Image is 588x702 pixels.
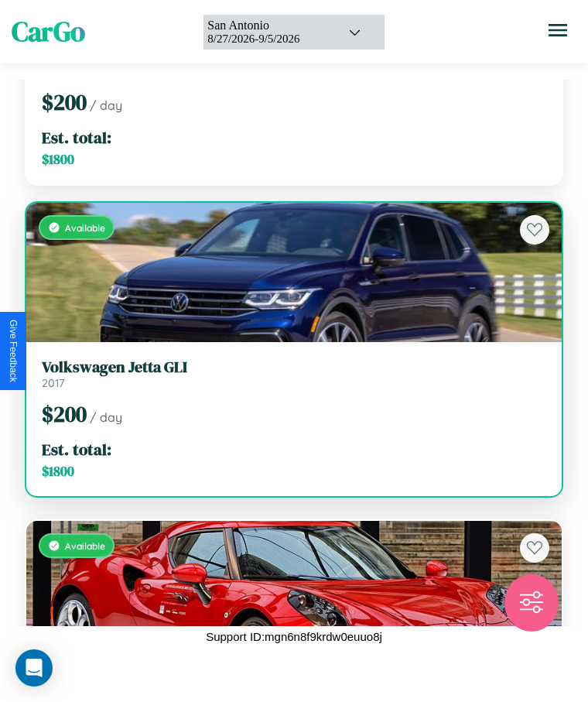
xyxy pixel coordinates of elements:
span: Available [65,222,105,234]
span: 2017 [42,376,65,390]
span: Est. total: [42,126,111,149]
span: / day [90,98,122,113]
span: / day [90,409,122,425]
span: $ 1800 [42,150,74,169]
div: 8 / 27 / 2026 - 9 / 5 / 2026 [207,33,328,46]
span: $ 200 [42,399,87,429]
div: San Antonio [207,19,328,33]
span: CarGo [12,13,85,50]
p: Support ID: mgn6n8f9krdw0euuo8j [206,626,382,647]
a: Volkswagen Jetta GLI2017 [42,358,546,390]
span: Available [65,540,105,552]
h3: Volkswagen Jetta GLI [42,358,546,376]
div: Give Feedback [8,320,19,382]
div: Open Intercom Messenger [15,649,53,687]
span: $ 1800 [42,462,74,481]
span: Est. total: [42,438,111,461]
span: $ 200 [42,87,87,117]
